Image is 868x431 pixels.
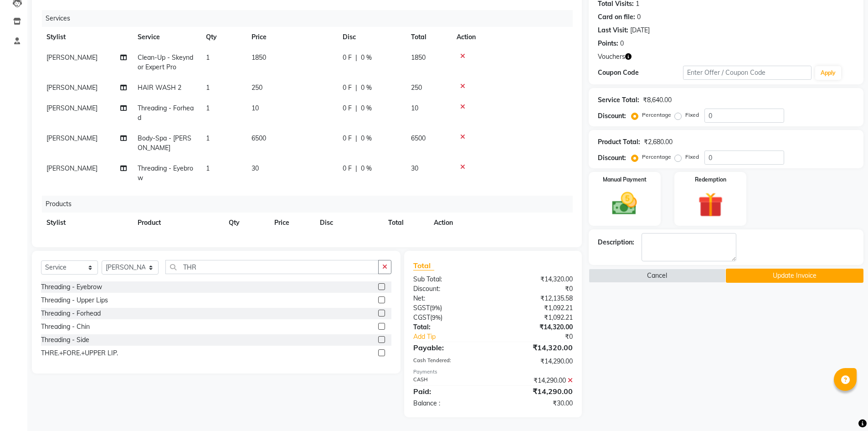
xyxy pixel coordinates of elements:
[493,386,580,397] div: ₹14,290.00
[406,294,493,303] div: Net:
[132,213,223,233] th: Product
[46,164,98,172] span: [PERSON_NAME]
[685,153,699,161] label: Fixed
[493,303,580,313] div: ₹1,092.21
[206,104,210,112] span: 1
[41,348,118,358] div: THRE.+FORE.+UPPER LIP.
[206,134,210,142] span: 1
[337,27,406,47] th: Disc
[355,164,357,173] span: |
[493,275,580,284] div: ₹14,320.00
[252,83,262,92] span: 250
[138,134,191,152] span: Body-Spa - [PERSON_NAME]
[637,12,641,22] div: 0
[644,137,673,147] div: ₹2,680.00
[589,269,726,283] button: Cancel
[343,164,352,173] span: 0 F
[223,213,269,233] th: Qty
[406,399,493,408] div: Balance :
[493,376,580,385] div: ₹14,290.00
[41,322,90,332] div: Threading - Chin
[383,213,428,233] th: Total
[165,260,379,274] input: Search or Scan
[343,104,352,113] span: 0 F
[138,53,193,71] span: Clean-Up - Skeyndor Expert Pro
[493,399,580,408] div: ₹30.00
[206,83,210,92] span: 1
[695,176,726,184] label: Redemption
[406,342,493,353] div: Payable:
[343,83,352,93] span: 0 F
[411,134,426,142] span: 6500
[138,104,194,122] span: Threading - Forhead
[41,282,102,292] div: Threading - Eyebrow
[598,111,626,121] div: Discount:
[815,66,841,80] button: Apply
[252,104,259,112] span: 10
[406,27,451,47] th: Total
[598,39,618,48] div: Points:
[361,53,372,62] span: 0 %
[411,53,426,62] span: 1850
[406,357,493,366] div: Cash Tendered:
[411,83,422,92] span: 250
[411,164,418,172] span: 30
[683,66,812,80] input: Enter Offer / Coupon Code
[642,153,671,161] label: Percentage
[42,10,580,27] div: Services
[598,52,625,62] span: Vouchers
[46,104,98,112] span: [PERSON_NAME]
[41,27,132,47] th: Stylist
[604,189,645,218] img: _cash.svg
[598,26,628,35] div: Last Visit:
[314,213,383,233] th: Disc
[431,304,440,312] span: 9%
[508,332,580,342] div: ₹0
[132,27,200,47] th: Service
[630,26,650,35] div: [DATE]
[493,357,580,366] div: ₹14,290.00
[138,83,181,92] span: HAIR WASH 2
[406,313,493,322] div: ( )
[206,53,210,62] span: 1
[269,213,314,233] th: Price
[41,213,132,233] th: Stylist
[432,314,441,321] span: 9%
[406,376,493,385] div: CASH
[598,153,626,163] div: Discount:
[41,309,101,318] div: Threading - Forhead
[406,303,493,313] div: ( )
[200,27,246,47] th: Qty
[46,53,98,62] span: [PERSON_NAME]
[413,304,430,312] span: SGST
[620,39,624,48] div: 0
[413,368,572,376] div: Payments
[252,53,266,62] span: 1850
[361,134,372,143] span: 0 %
[603,176,647,184] label: Manual Payment
[406,284,493,294] div: Discount:
[206,164,210,172] span: 1
[355,53,357,62] span: |
[41,296,108,305] div: Threading - Upper Lips
[361,83,372,93] span: 0 %
[413,313,430,322] span: CGST
[643,95,672,105] div: ₹8,640.00
[493,342,580,353] div: ₹14,320.00
[41,335,89,345] div: Threading - Side
[343,53,352,62] span: 0 F
[598,137,640,147] div: Product Total:
[685,111,699,119] label: Fixed
[361,104,372,113] span: 0 %
[355,134,357,143] span: |
[138,164,193,182] span: Threading - Eyebrow
[428,213,573,233] th: Action
[493,313,580,322] div: ₹1,092.21
[246,27,337,47] th: Price
[411,104,418,112] span: 10
[690,189,731,220] img: _gift.svg
[413,261,434,270] span: Total
[355,83,357,93] span: |
[598,68,683,78] div: Coupon Code
[355,104,357,113] span: |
